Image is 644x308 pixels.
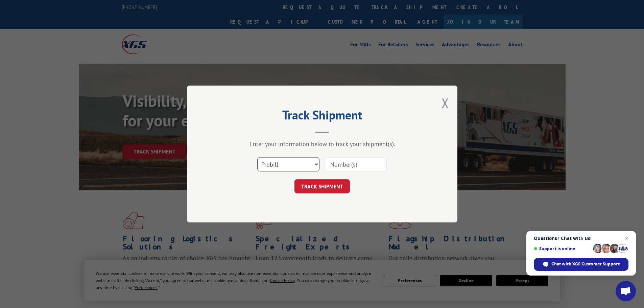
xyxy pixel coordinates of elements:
[221,140,424,148] div: Enter your information below to track your shipment(s).
[294,179,350,193] button: TRACK SHIPMENT
[551,261,620,267] span: Chat with XGS Customer Support
[534,258,628,271] div: Chat with XGS Customer Support
[325,157,387,171] input: Number(s)
[616,281,636,301] div: Open chat
[534,236,628,241] span: Questions? Chat with us!
[534,246,591,251] span: Support is online
[221,110,424,123] h2: Track Shipment
[623,234,631,242] span: Close chat
[442,94,449,112] button: Close modal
